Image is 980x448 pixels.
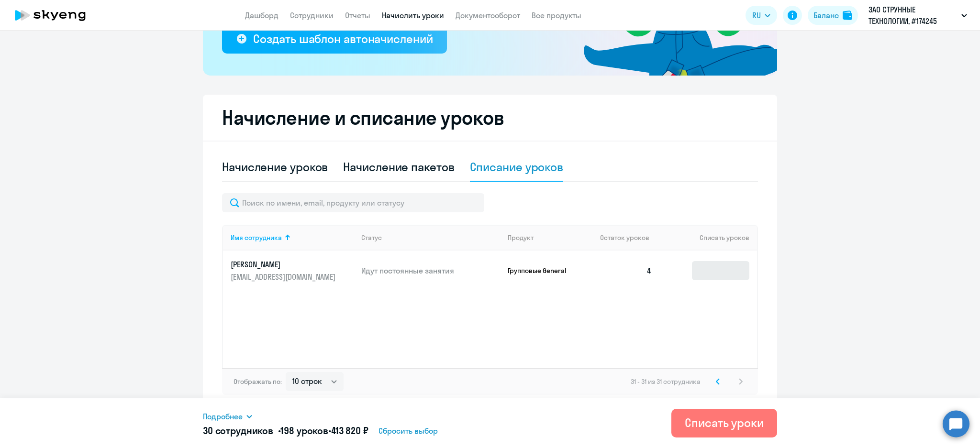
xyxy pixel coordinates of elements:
[508,266,579,275] p: Групповые General
[470,159,564,175] div: Списание уроков
[379,425,438,437] span: Сбросить выбор
[331,425,368,437] span: 413 820 ₽
[752,10,761,21] span: RU
[290,11,334,20] a: Сотрудники
[203,411,243,422] span: Подробнее
[361,233,382,242] div: Статус
[864,4,972,27] button: ЗАО СТРУННЫЕ ТЕХНОЛОГИИ, #174245
[231,233,282,242] div: Имя сотрудника
[222,159,328,175] div: Начисление уроков
[685,415,764,430] div: Списать уроки
[532,11,581,20] a: Все продукты
[231,233,354,242] div: Имя сотрудника
[222,193,484,212] input: Поиск по имени, email, продукту или статусу
[508,233,593,242] div: Продукт
[222,106,758,129] h2: Начисление и списание уроков
[508,233,534,242] div: Продукт
[843,11,852,20] img: balance
[345,11,370,20] a: Отчеты
[361,265,500,276] p: Идут постоянные занятия
[231,259,338,270] p: [PERSON_NAME]
[671,409,777,437] button: Списать уроки
[222,25,447,54] button: Создать шаблон автоначислений
[600,233,659,242] div: Остаток уроков
[600,233,649,242] span: Остаток уроков
[343,159,454,175] div: Начисление пакетов
[231,259,354,282] a: [PERSON_NAME][EMAIL_ADDRESS][DOMAIN_NAME]
[631,377,701,386] span: 31 - 31 из 31 сотрудника
[592,251,659,291] td: 4
[456,11,520,20] a: Документооборот
[234,377,282,386] span: Отображать по:
[253,31,433,46] div: Создать шаблон автоначислений
[280,425,328,437] span: 198 уроков
[659,225,757,251] th: Списать уроков
[245,11,278,20] a: Дашборд
[746,6,777,25] button: RU
[869,4,958,27] p: ЗАО СТРУННЫЕ ТЕХНОЛОГИИ, #174245
[382,11,444,20] a: Начислить уроки
[813,10,839,21] div: Баланс
[231,272,338,282] p: [EMAIL_ADDRESS][DOMAIN_NAME]
[808,6,858,25] button: Балансbalance
[361,233,500,242] div: Статус
[203,424,368,437] h5: 30 сотрудников • •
